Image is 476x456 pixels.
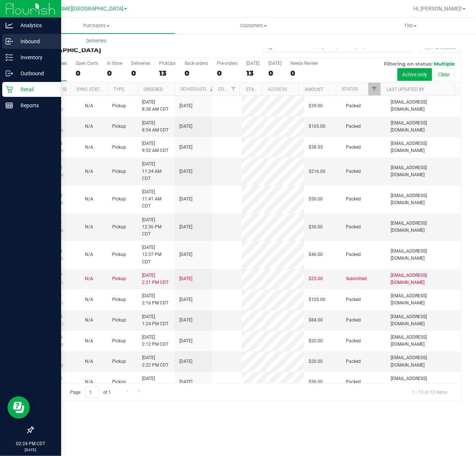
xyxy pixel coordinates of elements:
span: Packed [346,102,361,110]
button: N/A [85,102,93,110]
button: N/A [85,196,93,203]
span: $39.00 [309,102,323,110]
span: Not Applicable [85,124,93,129]
a: Last Updated By [387,87,424,92]
span: $38.55 [309,144,323,151]
div: 0 [131,69,150,77]
p: Outbound [13,69,58,78]
span: Not Applicable [85,276,93,281]
span: Pickup [112,379,126,386]
p: Analytics [13,21,58,30]
span: Pickup [112,196,126,203]
span: [DATE] [179,317,192,324]
div: Open Carts [76,61,98,66]
span: [DATE] 2:23 PM CDT [142,375,168,389]
div: 0 [107,69,122,77]
button: N/A [85,275,93,282]
span: $105.00 [309,296,325,303]
span: Pickup [112,317,126,324]
span: Not Applicable [85,103,93,108]
span: [EMAIL_ADDRESS][DOMAIN_NAME] [391,334,456,348]
button: N/A [85,123,93,130]
div: 0 [185,69,208,77]
span: $50.00 [309,196,323,203]
span: [EMAIL_ADDRESS][DOMAIN_NAME] [391,140,456,154]
span: [EMAIL_ADDRESS][DOMAIN_NAME] [391,375,456,389]
span: Not Applicable [85,338,93,343]
a: Filter [227,83,240,95]
div: In Store [107,61,122,66]
inline-svg: Inbound [6,38,13,45]
a: Ordered [144,87,163,92]
button: N/A [85,296,93,303]
span: Packed [346,144,361,151]
span: Not Applicable [85,224,93,229]
button: N/A [85,358,93,365]
span: $84.00 [309,317,323,324]
span: $216.00 [309,168,325,175]
span: Filtering on status: [384,61,432,67]
span: Pickup [112,168,126,175]
inline-svg: Analytics [6,22,13,29]
div: 0 [76,69,98,77]
span: [DATE] [179,358,192,365]
span: Pickup [112,102,126,110]
iframe: Resource center [7,396,30,419]
span: Not Applicable [85,359,93,364]
span: [DATE] 8:38 AM CDT [142,99,168,113]
span: [EMAIL_ADDRESS][DOMAIN_NAME] [391,220,456,234]
button: Clear [433,68,455,81]
span: [DATE] [179,168,192,175]
span: [DATE] [179,123,192,130]
p: Inbound [13,37,58,46]
span: Not Applicable [85,252,93,257]
div: [DATE] [246,61,259,66]
button: N/A [85,251,93,258]
span: Pickup [112,275,126,282]
div: 0 [268,69,281,77]
span: Not Applicable [85,379,93,384]
span: [EMAIL_ADDRESS][DOMAIN_NAME] [391,354,456,368]
div: Pre-orders [217,61,237,66]
span: [DATE] [179,379,192,386]
span: [DATE] [179,251,192,258]
div: Back-orders [185,61,208,66]
span: [DATE] 8:54 AM CDT [142,120,168,134]
div: Needs Review [290,61,318,66]
span: Page of 1 [64,386,117,398]
span: Packed [346,168,361,175]
div: 0 [290,69,318,77]
div: PickUps [159,61,176,66]
a: Filter [368,83,381,95]
a: Sync Status [76,87,105,92]
span: Purchases [18,22,175,29]
p: Inventory [13,53,58,62]
button: N/A [85,168,93,175]
span: [DATE] 1:24 PM CDT [142,313,168,327]
span: [EMAIL_ADDRESS][DOMAIN_NAME] [391,120,456,134]
span: Pickup [112,224,126,231]
span: [DATE] [179,224,192,231]
span: [DATE] [179,102,192,110]
span: Multiple [434,61,455,67]
span: Not Applicable [85,196,93,202]
span: Packed [346,296,361,303]
span: Submitted [346,275,367,282]
inline-svg: Inventory [6,54,13,61]
span: Pickup [112,338,126,345]
span: [DATE] 2:16 PM CDT [142,292,168,307]
input: 1 [85,386,99,398]
a: Scheduled [181,86,215,92]
span: [DATE] 12:37 PM CDT [142,244,170,266]
button: N/A [85,224,93,231]
a: State Registry ID [246,87,285,92]
span: $25.00 [309,275,323,282]
a: Type [114,87,124,92]
a: Status [342,86,358,92]
div: 0 [217,69,237,77]
div: 13 [159,69,176,77]
span: [DATE] 12:36 PM CDT [142,216,170,238]
span: Not Applicable [85,169,93,174]
span: $20.00 [309,338,323,345]
span: Packed [346,123,361,130]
